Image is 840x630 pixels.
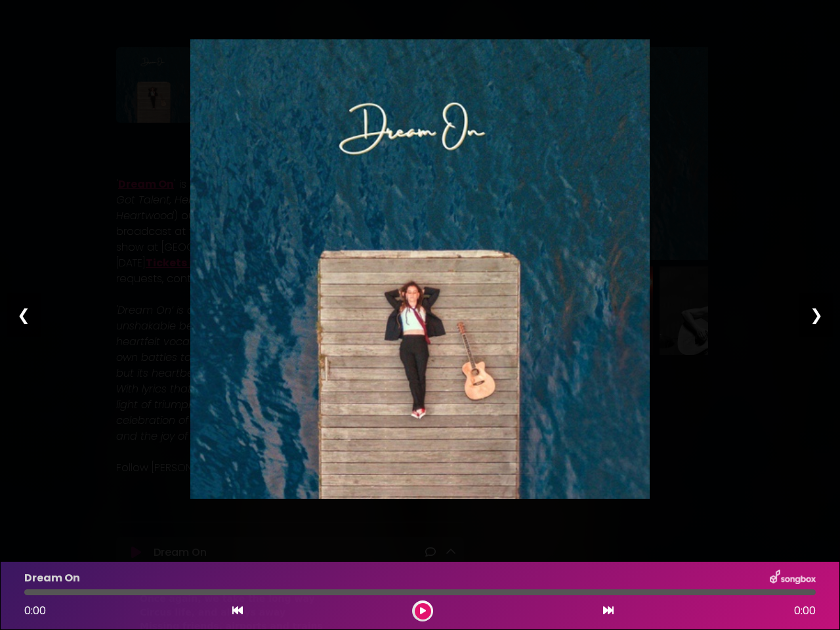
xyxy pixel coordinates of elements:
[24,603,46,618] span: 0:00
[799,293,833,337] div: ❯
[770,570,816,587] img: songbox-logo-white.png
[7,293,41,337] div: ❮
[794,603,816,619] span: 0:00
[24,570,80,586] p: Dream On
[190,39,650,499] img: ph1XDLdHR4GkXty3NHGh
